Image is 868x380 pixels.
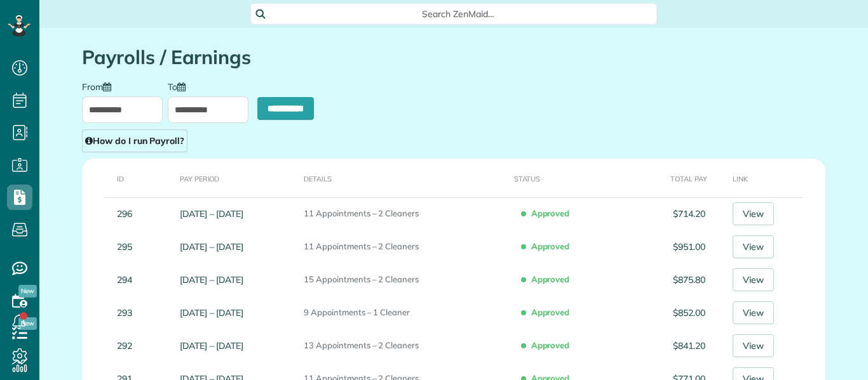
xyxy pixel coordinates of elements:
[524,268,575,290] span: Approved
[524,301,575,323] span: Approved
[628,296,710,329] td: $852.00
[628,230,710,263] td: $951.00
[18,285,37,298] span: New
[628,159,710,197] th: Total Pay
[82,129,187,152] a: How do I run Payroll?
[628,263,710,296] td: $875.80
[82,230,175,263] td: 295
[82,263,175,296] td: 294
[299,230,508,263] td: 11 Appointments – 2 Cleaners
[180,307,243,318] a: [DATE] – [DATE]
[180,274,243,285] a: [DATE] – [DATE]
[299,296,508,329] td: 9 Appointments – 1 Cleaner
[82,81,118,91] label: From
[710,159,825,197] th: Link
[509,159,628,197] th: Status
[82,159,175,197] th: ID
[82,296,175,329] td: 293
[733,235,774,258] a: View
[168,81,192,91] label: To
[299,197,508,230] td: 11 Appointments – 2 Cleaners
[524,235,575,257] span: Approved
[524,334,575,356] span: Approved
[299,329,508,362] td: 13 Appointments – 2 Cleaners
[82,47,825,68] h1: Payrolls / Earnings
[524,202,575,224] span: Approved
[175,159,299,197] th: Pay Period
[180,208,243,219] a: [DATE] – [DATE]
[180,340,243,351] a: [DATE] – [DATE]
[180,241,243,252] a: [DATE] – [DATE]
[82,329,175,362] td: 292
[82,197,175,230] td: 296
[299,159,508,197] th: Details
[299,263,508,296] td: 15 Appointments – 2 Cleaners
[733,268,774,291] a: View
[628,329,710,362] td: $841.20
[733,301,774,324] a: View
[733,202,774,225] a: View
[733,334,774,357] a: View
[628,197,710,230] td: $714.20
